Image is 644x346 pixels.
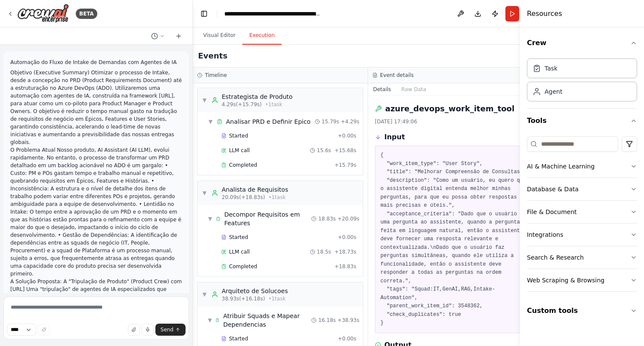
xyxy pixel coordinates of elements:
span: 15.79s [322,118,339,125]
div: Arquiteto de Solucoes [222,287,288,295]
div: [DATE] 17:49:06 [375,118,536,125]
div: BETA [76,9,97,19]
button: AI & Machine Learning [527,155,637,178]
span: + 18.73s [334,248,356,255]
pre: { "work_item_type": "User Story", "title": "Melhorar Compreensão de Consultas", "description": "C... [381,151,531,328]
span: + 18.83s [334,263,356,270]
button: Integrations [527,224,637,246]
h3: Event details [380,72,414,79]
span: + 0.00s [338,335,356,342]
span: + 20.09s [337,215,359,222]
button: Raw Data [396,83,431,95]
button: Start a new chat [172,31,186,41]
span: ▼ [208,118,213,125]
span: Started [229,335,248,342]
p: Automação do Fluxo de Intake de Demandas com Agentes de IA [10,58,182,66]
span: Atribuir Squads e Mapear Dependencias [223,312,311,329]
span: + 0.00s [338,234,356,241]
div: AI & Machine Learning [527,162,594,171]
span: LLM call [229,248,250,255]
button: Switch to previous chat [148,31,168,41]
button: File & Document [527,201,637,223]
button: Database & Data [527,178,637,200]
button: Send [155,324,186,336]
div: Agent [545,87,562,96]
button: Upload files [128,324,140,336]
span: ▼ [202,291,207,298]
h2: azure_devops_work_item_tool [385,103,514,115]
div: Estrategista de Produto [222,92,293,101]
div: File & Document [527,208,577,216]
span: 4.29s (+15.79s) [222,101,262,108]
span: • 1 task [269,194,286,201]
span: ▼ [202,97,207,104]
span: ▼ [208,317,212,324]
span: • 1 task [265,101,282,108]
button: Click to speak your automation idea [142,324,154,336]
span: 18.83s [318,215,336,222]
div: Web Scraping & Browsing [527,276,604,285]
p: Objetivo (Executive Summary) Otimizar o processo de Intake, desde a concepção no PRD (Product Req... [10,69,182,146]
span: Completed [229,263,257,270]
h2: Events [198,50,227,62]
div: Search & Research [527,253,584,262]
button: Execution [242,27,282,45]
span: 20.09s (+18.83s) [222,194,265,201]
button: Search & Research [527,246,637,269]
button: Web Scraping & Browsing [527,269,637,291]
img: Logo [17,4,69,23]
button: Hide left sidebar [198,8,210,20]
span: Send [161,326,173,333]
nav: breadcrumb [224,9,321,18]
button: Visual Editor [196,27,242,45]
span: + 15.79s [334,162,356,168]
div: Task [545,64,557,73]
span: ▼ [208,215,212,222]
span: ▼ [202,190,207,196]
button: Crew [527,31,637,55]
div: Tools [527,133,637,299]
span: 38.93s (+16.18s) [222,295,265,302]
h4: Resources [527,9,562,19]
div: Analista de Requisitos [222,185,288,194]
button: Details [368,83,396,95]
span: Analisar PRD e Definir Epico [226,117,310,126]
button: Custom tools [527,299,637,323]
div: Integrations [527,230,563,239]
span: + 15.68s [334,147,356,154]
span: + 0.00s [338,132,356,139]
button: Tools [527,109,637,133]
p: O Problema Atual Nosso produto, AI Assistant (AI LLM), evolui rapidamente. No entanto, o processo... [10,146,182,278]
button: Improve this prompt [38,324,50,336]
div: Database & Data [527,185,579,193]
p: A Solução Proposta: A "Tripulação de Produto" (Product Crew) com [URL] Uma "tripulação" de agente... [10,278,182,332]
span: + 4.29s [341,118,359,125]
h3: Input [384,132,405,142]
span: LLM call [229,147,250,154]
span: + 38.93s [337,317,359,324]
span: 16.18s [318,317,336,324]
span: 15.6s [317,147,331,154]
span: Started [229,234,248,241]
span: 18.5s [317,248,331,255]
div: Crew [527,55,637,108]
span: Decompor Requisitos em Features [224,210,312,227]
span: Started [229,132,248,139]
h3: Timeline [205,72,227,79]
span: • 1 task [269,295,286,302]
span: Completed [229,162,257,168]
